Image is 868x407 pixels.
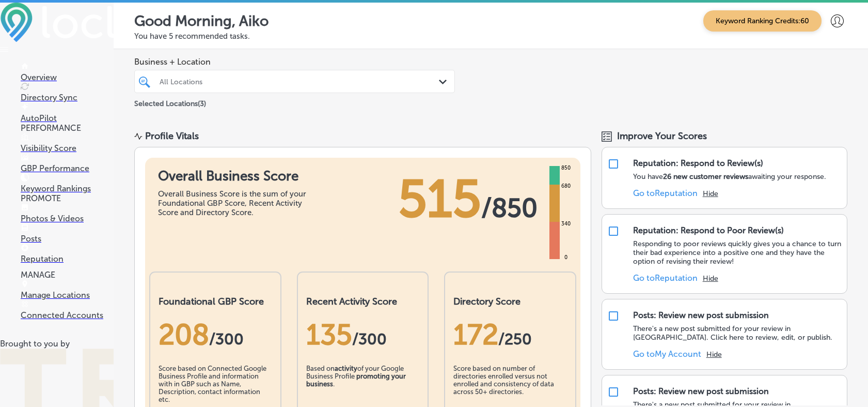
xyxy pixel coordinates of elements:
span: Improve Your Scores [617,130,707,142]
button: Hide [706,350,722,359]
div: Reputation: Respond to Poor Review(s) [633,225,784,235]
div: 0 [562,253,570,262]
div: Profile Vitals [145,130,199,142]
p: Selected Locations ( 3 ) [134,95,206,108]
p: Photos & Videos [21,214,114,223]
div: Posts: Review new post submission [633,310,769,320]
button: Hide [703,274,718,283]
div: 680 [559,182,573,190]
p: Keyword Rankings [21,184,114,193]
a: AutoPilot [21,103,114,123]
a: Photos & Videos [21,204,114,223]
div: Reputation: Respond to Review(s) [633,158,763,168]
span: 515 [398,168,481,230]
div: 172 [453,318,567,352]
h2: Foundational GBP Score [159,296,272,307]
div: 340 [559,220,573,228]
p: AutoPilot [21,113,114,123]
a: Visibility Score [21,133,114,153]
span: / 850 [481,192,538,223]
h2: Directory Score [453,296,567,307]
span: Business + Location [134,57,455,67]
p: You have awaiting your response. [633,172,826,181]
p: Connected Accounts [21,310,114,320]
span: /250 [498,330,532,349]
a: Directory Sync [21,83,114,102]
p: Overview [21,72,114,82]
a: Reputation [21,244,114,264]
b: activity [335,365,357,372]
p: Responding to poor reviews quickly gives you a chance to turn their bad experience into a positiv... [633,239,842,266]
p: PROMOTE [21,193,114,203]
a: Manage Locations [21,280,114,300]
a: Posts [21,224,114,244]
p: Good Morning, Aiko [134,12,269,29]
a: Keyword Rankings [21,174,114,193]
p: Directory Sync [21,93,114,102]
div: All Locations [160,77,440,86]
span: /300 [352,330,387,349]
p: PERFORMANCE [21,123,114,133]
p: Posts [21,234,114,244]
a: Go toMy Account [633,349,701,359]
p: Visibility Score [21,143,114,153]
span: / 300 [209,330,244,349]
a: Go toReputation [633,273,698,283]
p: MANAGE [21,270,114,280]
div: 850 [559,164,573,172]
a: Overview [21,63,114,82]
p: Manage Locations [21,290,114,300]
a: GBP Performance [21,154,114,173]
p: GBP Performance [21,163,114,173]
div: Overall Business Score is the sum of your Foundational GBP Score, Recent Activity Score and Direc... [158,189,313,217]
h1: Overall Business Score [158,168,313,184]
div: 135 [306,318,420,352]
p: There's a new post submitted for your review in [GEOGRAPHIC_DATA]. Click here to review, edit, or... [633,324,842,342]
p: Reputation [21,254,114,264]
a: Go toReputation [633,188,698,198]
div: 208 [159,318,272,352]
button: Hide [703,189,718,198]
h2: Recent Activity Score [306,296,420,307]
strong: 26 new customer reviews [663,172,748,181]
span: Keyword Ranking Credits: 60 [703,10,822,32]
a: Connected Accounts [21,300,114,320]
p: You have 5 recommended tasks. [134,32,847,41]
b: promoting your business [306,372,406,388]
div: Posts: Review new post submission [633,386,769,396]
